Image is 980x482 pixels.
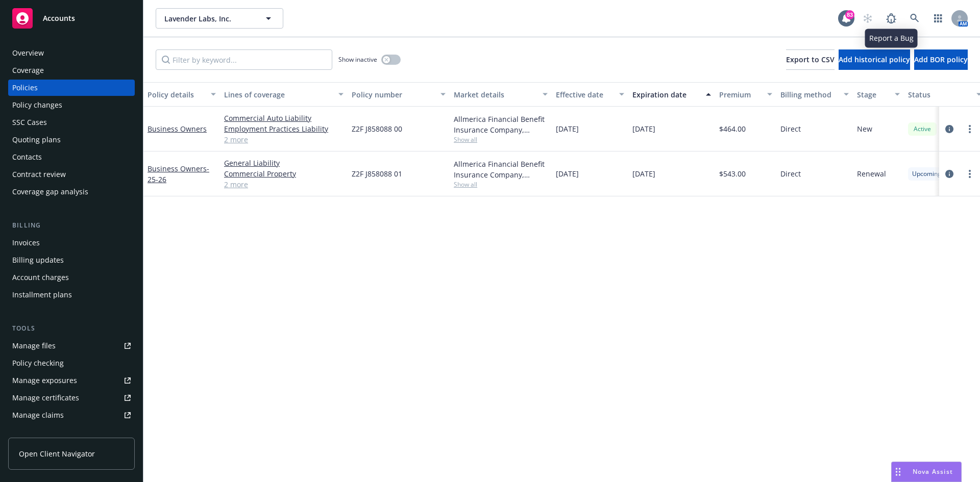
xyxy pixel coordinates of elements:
[857,123,872,134] span: New
[12,97,62,113] div: Policy changes
[348,82,450,107] button: Policy number
[845,10,854,19] div: 83
[8,80,135,96] a: Policies
[12,424,60,441] div: Manage BORs
[913,467,953,476] span: Nova Assist
[156,8,283,29] button: Lavender Labs, Inc.
[12,45,44,61] div: Overview
[12,235,40,251] div: Invoices
[8,220,135,231] div: Billing
[908,89,970,100] div: Status
[12,407,64,423] div: Manage claims
[719,89,761,100] div: Premium
[632,89,700,100] div: Expiration date
[454,180,548,189] span: Show all
[224,89,332,100] div: Lines of coverage
[224,158,344,168] a: General Liability
[454,135,548,144] span: Show all
[8,45,135,61] a: Overview
[857,8,878,29] a: Start snowing
[552,82,628,107] button: Effective date
[780,89,838,100] div: Billing method
[43,14,75,22] span: Accounts
[8,407,135,423] a: Manage claims
[8,97,135,113] a: Policy changes
[912,169,941,179] span: Upcoming
[450,82,552,107] button: Market details
[881,8,901,29] a: Report a Bug
[8,323,135,334] div: Tools
[8,287,135,303] a: Installment plans
[8,390,135,406] a: Manage certificates
[628,82,715,107] button: Expiration date
[148,164,209,184] span: - 25-26
[904,8,925,29] a: Search
[928,8,948,29] a: Switch app
[454,159,548,180] div: Allmerica Financial Benefit Insurance Company, Hanover Insurance Group
[12,338,56,354] div: Manage files
[8,62,135,79] a: Coverage
[8,166,135,183] a: Contract review
[12,132,61,148] div: Quoting plans
[224,134,344,145] a: 2 more
[853,82,904,107] button: Stage
[220,82,348,107] button: Lines of coverage
[338,55,377,64] span: Show inactive
[12,62,44,79] div: Coverage
[8,424,135,441] a: Manage BORs
[12,355,64,371] div: Policy checking
[556,89,613,100] div: Effective date
[12,372,77,389] div: Manage exposures
[224,179,344,190] a: 2 more
[12,114,47,131] div: SSC Cases
[12,149,42,165] div: Contacts
[148,164,209,184] a: Business Owners
[786,55,835,64] span: Export to CSV
[148,124,207,134] a: Business Owners
[12,390,79,406] div: Manage certificates
[12,166,66,183] div: Contract review
[224,113,344,123] a: Commercial Auto Liability
[839,49,910,70] button: Add historical policy
[964,123,976,135] a: more
[891,462,962,482] button: Nova Assist
[914,55,968,64] span: Add BOR policy
[8,114,135,131] a: SSC Cases
[780,168,801,179] span: Direct
[8,372,135,389] span: Manage exposures
[224,168,344,179] a: Commercial Property
[148,89,205,100] div: Policy details
[8,235,135,251] a: Invoices
[12,252,64,268] div: Billing updates
[8,132,135,148] a: Quoting plans
[780,123,801,134] span: Direct
[786,49,835,70] button: Export to CSV
[912,124,933,134] span: Active
[556,168,579,179] span: [DATE]
[19,448,95,459] span: Open Client Navigator
[943,123,955,135] a: circleInformation
[632,123,655,134] span: [DATE]
[156,49,332,70] input: Filter by keyword...
[719,123,746,134] span: $464.00
[892,462,904,481] div: Drag to move
[556,123,579,134] span: [DATE]
[857,168,886,179] span: Renewal
[143,82,220,107] button: Policy details
[352,123,402,134] span: Z2F J858088 00
[8,149,135,165] a: Contacts
[857,89,889,100] div: Stage
[8,355,135,371] a: Policy checking
[8,269,135,286] a: Account charges
[964,168,976,180] a: more
[943,168,955,180] a: circleInformation
[914,49,968,70] button: Add BOR policy
[715,82,776,107] button: Premium
[839,55,910,64] span: Add historical policy
[352,168,402,179] span: Z2F J858088 01
[454,89,536,100] div: Market details
[632,168,655,179] span: [DATE]
[8,4,135,33] a: Accounts
[8,184,135,200] a: Coverage gap analysis
[454,114,548,135] div: Allmerica Financial Benefit Insurance Company, Hanover Insurance Group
